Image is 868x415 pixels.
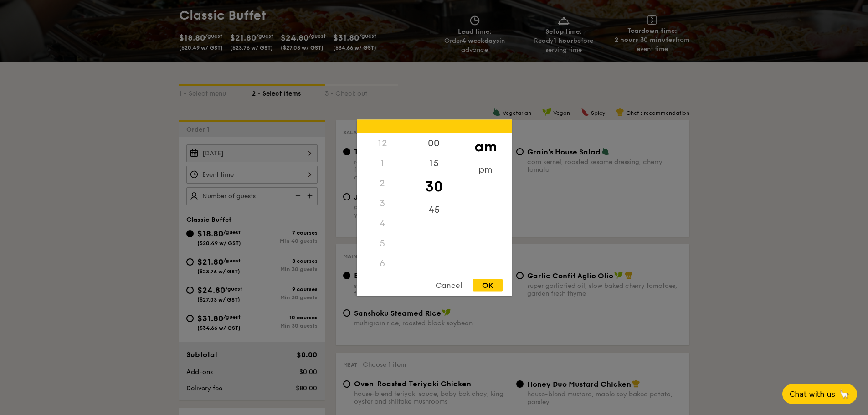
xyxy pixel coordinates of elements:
[790,390,835,399] span: Chat with us
[473,279,503,291] div: OK
[357,253,408,273] div: 6
[357,233,408,253] div: 5
[426,279,471,291] div: Cancel
[357,173,408,193] div: 2
[357,193,408,213] div: 3
[357,133,408,153] div: 12
[839,389,850,400] span: 🦙
[782,384,857,404] button: Chat with us🦙
[408,133,460,153] div: 00
[408,173,460,200] div: 30
[408,153,460,173] div: 15
[408,200,460,220] div: 45
[460,133,511,159] div: am
[357,153,408,173] div: 1
[357,213,408,233] div: 4
[460,159,511,179] div: pm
